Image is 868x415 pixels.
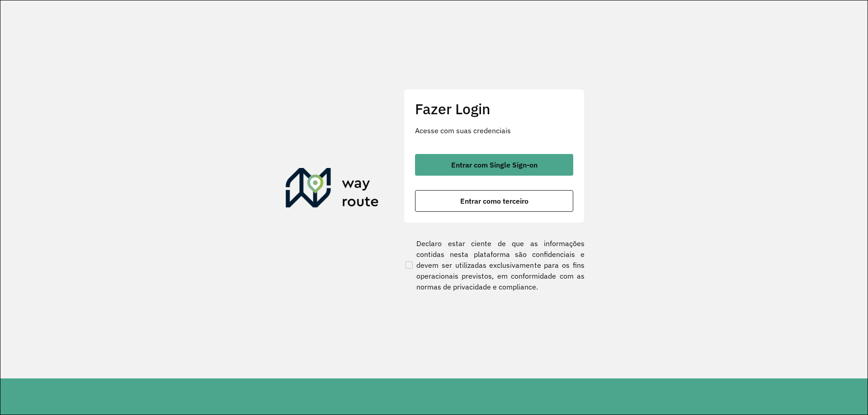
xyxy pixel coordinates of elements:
span: Entrar com Single Sign-on [451,161,538,168]
span: Entrar como terceiro [460,197,528,205]
p: Acesse com suas credenciais [415,125,573,136]
label: Declaro estar ciente de que as informações contidas nesta plataforma são confidenciais e devem se... [404,238,585,292]
img: Roteirizador AmbevTech [286,168,379,211]
button: button [415,190,573,212]
button: button [415,154,573,176]
h2: Fazer Login [415,100,573,117]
